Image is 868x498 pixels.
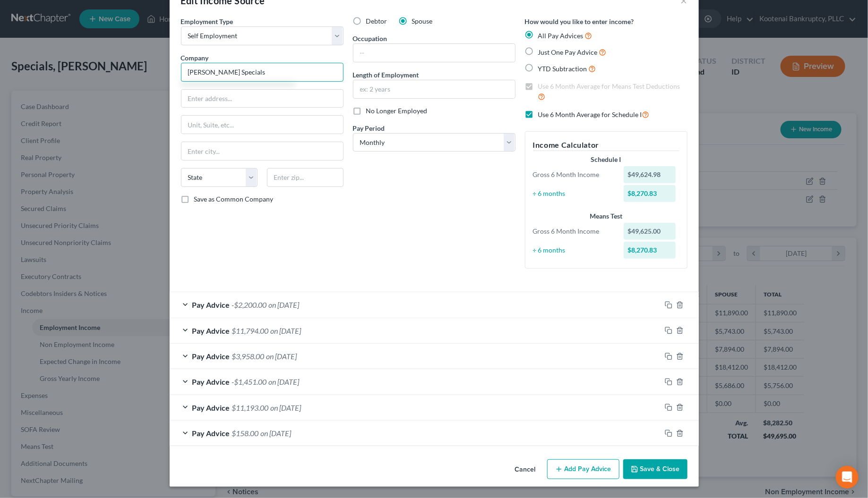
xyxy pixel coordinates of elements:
span: Company [181,54,209,62]
span: on [DATE] [269,300,300,309]
span: on [DATE] [266,352,297,361]
input: Search company by name... [181,63,344,82]
span: Pay Advice [192,326,230,335]
span: $11,193.00 [232,403,269,412]
input: Enter zip... [267,168,344,187]
span: Pay Advice [192,429,230,438]
div: $8,270.83 [624,185,676,202]
div: $49,625.00 [624,223,676,240]
label: Occupation [353,34,387,43]
div: $49,624.98 [624,166,676,183]
span: Debtor [366,17,387,25]
label: Length of Employment [353,70,419,80]
span: Use 6 Month Average for Means Test Deductions [538,82,680,90]
span: $158.00 [232,429,259,438]
span: YTD Subtraction [538,65,587,73]
span: on [DATE] [271,326,301,335]
div: Open Intercom Messenger [836,466,859,489]
span: on [DATE] [269,377,300,386]
span: Just One Pay Advice [538,48,598,56]
div: Schedule I [533,155,679,164]
span: on [DATE] [271,403,301,412]
span: Pay Advice [192,352,230,361]
input: Enter address... [181,90,343,108]
span: Pay Advice [192,377,230,386]
input: -- [353,44,515,62]
button: Cancel [507,460,543,479]
div: Gross 6 Month Income [528,227,619,236]
span: -$2,200.00 [232,300,267,309]
div: Gross 6 Month Income [528,170,619,179]
span: -$1,451.00 [232,377,267,386]
span: on [DATE] [261,429,292,438]
div: $8,270.83 [624,242,676,259]
span: All Pay Advices [538,32,584,40]
div: ÷ 6 months [528,189,619,198]
span: Spouse [412,17,433,25]
span: $3,958.00 [232,352,265,361]
input: Enter city... [181,142,343,160]
button: Save & Close [623,459,688,479]
span: Employment Type [181,17,233,25]
span: Pay Advice [192,403,230,412]
span: Pay Period [353,124,385,132]
span: No Longer Employed [366,107,428,115]
input: Unit, Suite, etc... [181,116,343,134]
span: Use 6 Month Average for Schedule I [538,110,642,118]
label: How would you like to enter income? [525,17,634,26]
span: $11,794.00 [232,326,269,335]
button: Add Pay Advice [547,459,619,479]
div: ÷ 6 months [528,245,619,255]
span: Pay Advice [192,300,230,309]
span: Save as Common Company [194,195,274,203]
input: ex: 2 years [353,80,515,98]
h5: Income Calculator [533,139,679,151]
div: Means Test [533,211,679,221]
